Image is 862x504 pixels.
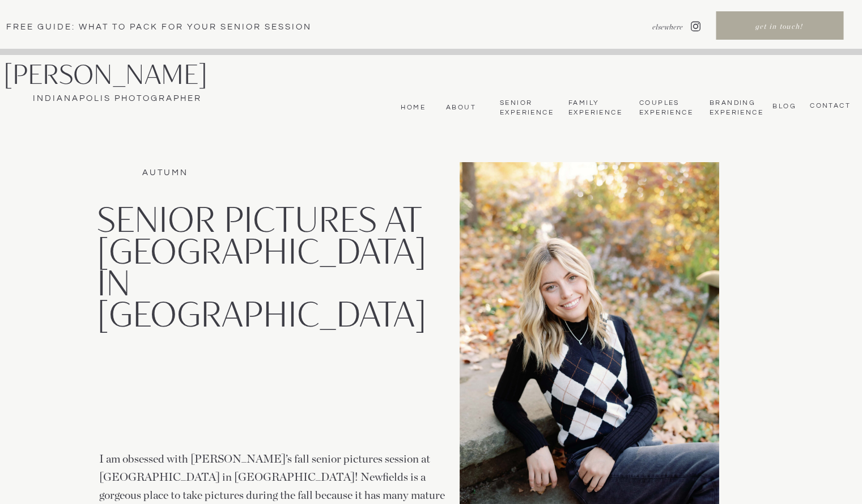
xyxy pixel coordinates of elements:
[3,60,241,90] a: [PERSON_NAME]
[717,22,842,34] a: get in touch!
[624,22,683,32] nav: elsewhere
[806,101,851,111] a: CONTACT
[142,168,188,177] a: Autumn
[710,99,761,117] nav: Branding Experience
[398,103,426,112] a: Home
[442,103,476,112] a: About
[6,21,330,32] a: Free Guide: What To pack for your senior session
[770,102,796,110] a: bLog
[97,203,448,436] h1: Senior Pictures at [GEOGRAPHIC_DATA] in [GEOGRAPHIC_DATA]
[568,99,621,117] a: Family Experience
[639,99,692,117] a: Couples Experience
[500,99,553,117] a: Senior Experience
[710,99,761,117] a: BrandingExperience
[3,92,231,105] a: Indianapolis Photographer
